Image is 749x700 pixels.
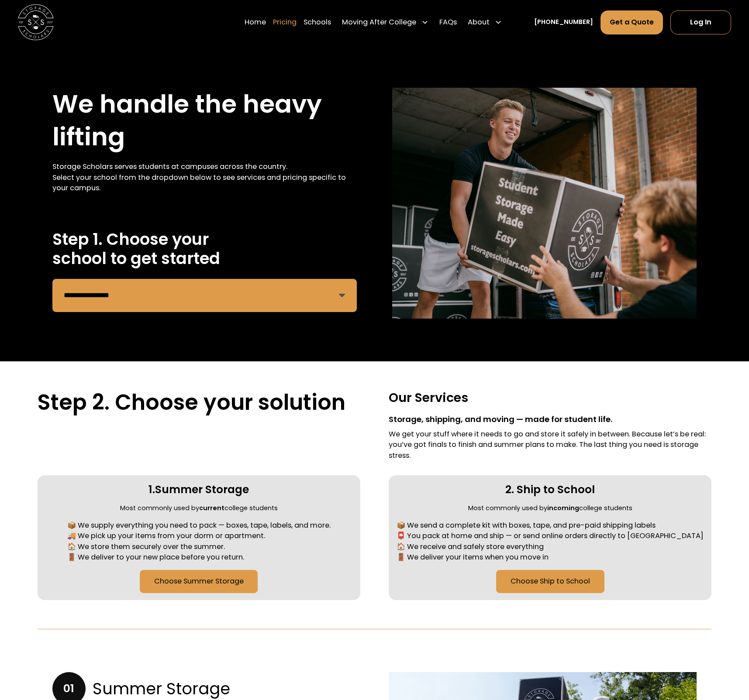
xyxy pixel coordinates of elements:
div: Storage, shipping, and moving — made for student life. [389,413,711,425]
div: 1. [148,483,155,497]
div: Most commonly used by college students [468,504,632,513]
a: [PHONE_NUMBER] [534,17,593,27]
div: About [464,10,506,35]
h3: Summer Storage [93,679,230,698]
img: storage scholar [392,88,696,319]
h3: Our Services [389,390,711,406]
a: Pricing [273,10,297,35]
a: Choose Summer Storage [140,570,258,593]
h3: Summer Storage [155,483,249,497]
img: Storage Scholars main logo [18,4,54,40]
h2: Step 1. Choose your school to get started [52,230,356,268]
div: Most commonly used by college students [120,504,278,513]
h3: 2. Ship to School [505,483,595,497]
div: Moving After College [342,17,416,28]
strong: incoming [547,504,579,512]
a: Home [245,10,266,35]
a: home [18,4,54,40]
div: 📦 We supply everything you need to pack — boxes, tape, labels, and more. 🚚 We pick up your items ... [67,520,331,563]
div: 📦 We send a complete kit with boxes, tape, and pre-paid shipping labels 📮 You pack at home and sh... [397,520,704,563]
div: About [468,17,490,28]
strong: current [199,504,224,512]
a: Schools [304,10,331,35]
a: Get a Quote [601,10,663,34]
h1: We handle the heavy lifting [52,88,356,153]
div: We get your stuff where it needs to go and store it safely in between. Because let’s be real: you... [389,429,711,461]
div: Storage Scholars serves students at campuses across the country. Select your school from the drop... [52,161,356,194]
h2: Step 2. Choose your solution [38,390,360,415]
a: Choose Ship to School [496,570,604,593]
a: FAQs [439,10,457,35]
a: Log In [670,10,731,34]
form: Remind Form [52,279,356,312]
div: Moving After College [338,10,432,35]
